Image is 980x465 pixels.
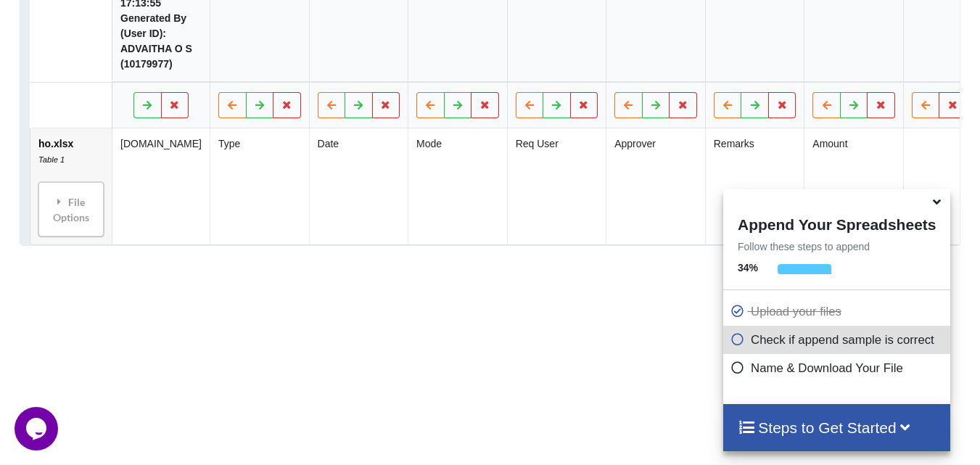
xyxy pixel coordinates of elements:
[705,128,804,244] td: Remarks
[309,128,408,244] td: Date
[730,359,947,377] p: Name & Download Your File
[210,128,309,244] td: Type
[730,303,947,321] p: Upload your files
[730,331,947,349] p: Check if append sample is correct
[408,128,507,244] td: Mode
[606,128,705,244] td: Approver
[507,128,606,244] td: Req User
[30,128,112,244] td: ho.xlsx
[738,262,758,273] b: 34 %
[38,155,65,164] i: Table 1
[723,239,950,254] p: Follow these steps to append
[804,128,903,244] td: Amount
[738,419,936,437] h4: Steps to Get Started
[723,212,950,234] h4: Append Your Spreadsheets
[43,186,99,232] div: File Options
[15,407,61,450] iframe: chat widget
[112,128,210,244] td: [DOMAIN_NAME]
